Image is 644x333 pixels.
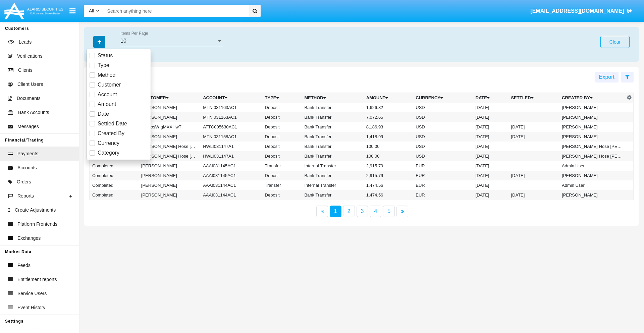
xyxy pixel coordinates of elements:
span: 10 [120,38,126,44]
a: 2 [343,206,355,217]
td: USD [413,112,473,122]
span: Messages [17,123,39,130]
th: Account [200,93,262,103]
th: Settled [508,93,559,103]
td: [DATE] [473,151,508,161]
span: [EMAIL_ADDRESS][DOMAIN_NAME] [530,8,624,14]
td: [PERSON_NAME] [139,132,200,142]
th: Currency [413,93,473,103]
td: [PERSON_NAME] [559,132,625,142]
td: 100.00 [364,142,413,151]
td: AAAI031145AC1 [200,171,262,180]
td: MTNI031158AC1 [200,132,262,142]
td: EUR [413,171,473,180]
td: Deposit [262,122,302,132]
span: Amount [98,100,116,108]
td: [PERSON_NAME] [139,190,200,200]
span: Created By [98,129,124,137]
td: Deposit [262,190,302,200]
th: Customer [139,93,200,103]
td: [DATE] [473,161,508,171]
span: All [89,8,94,13]
span: Clients [18,67,33,74]
td: HWLI031147A1 [200,151,262,161]
td: AAAI031144AC1 [200,180,262,190]
td: [PERSON_NAME] Hose [PERSON_NAME] Papatya [139,151,200,161]
td: Completed [90,161,139,171]
span: Bank Accounts [18,109,49,116]
td: [PERSON_NAME] [139,161,200,171]
span: Method [98,71,115,79]
td: [DATE] [473,180,508,190]
td: Bank Transfer [302,151,363,161]
td: Bank Transfer [302,142,363,151]
span: Date [98,110,109,118]
td: 8,186.93 [364,122,413,132]
span: Verifications [17,53,42,60]
a: 3 [357,206,368,217]
td: USD [413,122,473,132]
td: Bank Transfer [302,122,363,132]
span: Type [98,61,109,69]
button: Export [595,72,619,82]
td: Admin User [559,161,625,171]
span: Exchanges [17,235,41,242]
td: [PERSON_NAME] [139,171,200,180]
th: Type [262,93,302,103]
td: Internal Transfer [302,161,363,171]
td: ATTC005630AC1 [200,122,262,132]
td: Deposit [262,142,302,151]
span: Customer [98,81,121,89]
td: [DATE] [508,171,559,180]
td: Completed [90,171,139,180]
td: [PERSON_NAME] [559,122,625,132]
td: Deposit [262,103,302,112]
td: [DATE] [473,142,508,151]
td: EUR [413,180,473,190]
td: [PERSON_NAME] [559,112,625,122]
th: Created By [559,93,625,103]
span: Export [599,74,614,80]
a: 5 [383,206,395,217]
td: ycKJosWIgMXXHwT [139,122,200,132]
td: [DATE] [473,190,508,200]
td: 1,474.56 [364,190,413,200]
span: Orders [17,178,31,185]
td: [PERSON_NAME] [559,171,625,180]
td: Bank Transfer [302,171,363,180]
input: Search [104,5,247,17]
td: USD [413,103,473,112]
td: USD [413,142,473,151]
td: AAAI031145AC1 [200,161,262,171]
span: Settled Date [98,120,127,128]
a: 1 [330,206,341,217]
span: Leads [19,39,32,46]
td: USD [413,132,473,142]
td: [PERSON_NAME] Hose [PERSON_NAME] Papatya [559,142,625,151]
span: Documents [17,95,41,102]
span: Create Adjustments [15,207,56,214]
td: [PERSON_NAME] [139,180,200,190]
td: 100.00 [364,151,413,161]
span: Category [98,149,119,157]
td: EUR [413,161,473,171]
td: Bank Transfer [302,190,363,200]
span: Status [98,52,113,60]
td: [PERSON_NAME] [139,103,200,112]
th: Date [473,93,508,103]
td: Bank Transfer [302,132,363,142]
td: Deposit [262,132,302,142]
span: Reports [17,192,34,200]
td: [PERSON_NAME] Hose [PERSON_NAME] Papatya [139,142,200,151]
td: [DATE] [473,122,508,132]
td: USD [413,151,473,161]
span: Entitlement reports [17,276,57,283]
td: [PERSON_NAME] [559,103,625,112]
td: [DATE] [508,190,559,200]
td: [DATE] [473,103,508,112]
td: Completed [90,180,139,190]
td: Deposit [262,151,302,161]
td: [DATE] [508,122,559,132]
span: Service Users [17,290,47,297]
td: 1,474.56 [364,180,413,190]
